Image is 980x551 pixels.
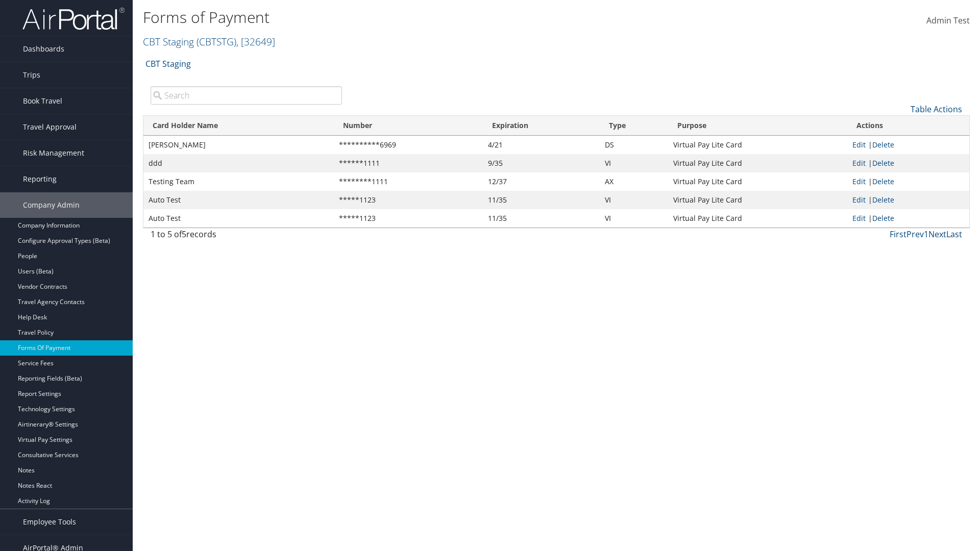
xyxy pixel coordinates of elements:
[924,229,928,240] a: 1
[872,195,894,205] a: Delete
[852,140,866,149] a: Edit
[143,209,334,228] td: Auto Test
[143,116,334,136] th: Card Holder Name
[872,177,894,186] a: Delete
[143,35,275,48] a: CBT Staging
[143,172,334,191] td: Testing Team
[23,62,40,88] span: Trips
[236,35,275,48] span: , [ 32649 ]
[668,209,847,228] td: Virtual Pay Lite Card
[600,154,668,172] td: VI
[668,172,847,191] td: Virtual Pay Lite Card
[600,172,668,191] td: AX
[23,88,62,114] span: Book Travel
[668,191,847,209] td: Virtual Pay Lite Card
[145,54,191,74] a: CBT Staging
[926,15,970,26] span: Admin Test
[600,136,668,154] td: DS
[23,36,64,62] span: Dashboards
[926,5,970,37] a: Admin Test
[911,104,962,115] a: Table Actions
[334,116,483,136] th: Number
[847,136,969,154] td: |
[852,195,866,205] a: Edit
[847,191,969,209] td: |
[600,209,668,228] td: VI
[197,35,236,48] span: ( CBTSTG )
[852,158,866,168] a: Edit
[906,229,924,240] a: Prev
[22,7,125,31] img: airportal-logo.png
[600,116,668,136] th: Type
[890,229,906,240] a: First
[143,136,334,154] td: [PERSON_NAME]
[483,191,600,209] td: 11/35
[668,116,847,136] th: Purpose: activate to sort column descending
[847,209,969,228] td: |
[872,213,894,223] a: Delete
[143,154,334,172] td: ddd
[872,158,894,168] a: Delete
[946,229,962,240] a: Last
[852,177,866,186] a: Edit
[23,166,57,192] span: Reporting
[23,140,84,166] span: Risk Management
[483,136,600,154] td: 4/21
[151,86,342,105] input: Search
[143,191,334,209] td: Auto Test
[668,154,847,172] td: Virtual Pay Lite Card
[847,154,969,172] td: |
[668,136,847,154] td: Virtual Pay Lite Card
[182,229,186,240] span: 5
[483,116,600,136] th: Expiration: activate to sort column ascending
[23,114,77,140] span: Travel Approval
[847,116,969,136] th: Actions
[847,172,969,191] td: |
[928,229,946,240] a: Next
[852,213,866,223] a: Edit
[600,191,668,209] td: VI
[483,209,600,228] td: 11/35
[23,192,80,218] span: Company Admin
[872,140,894,149] a: Delete
[151,228,342,245] div: 1 to 5 of records
[483,154,600,172] td: 9/35
[143,7,694,28] h1: Forms of Payment
[483,172,600,191] td: 12/37
[23,509,76,535] span: Employee Tools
